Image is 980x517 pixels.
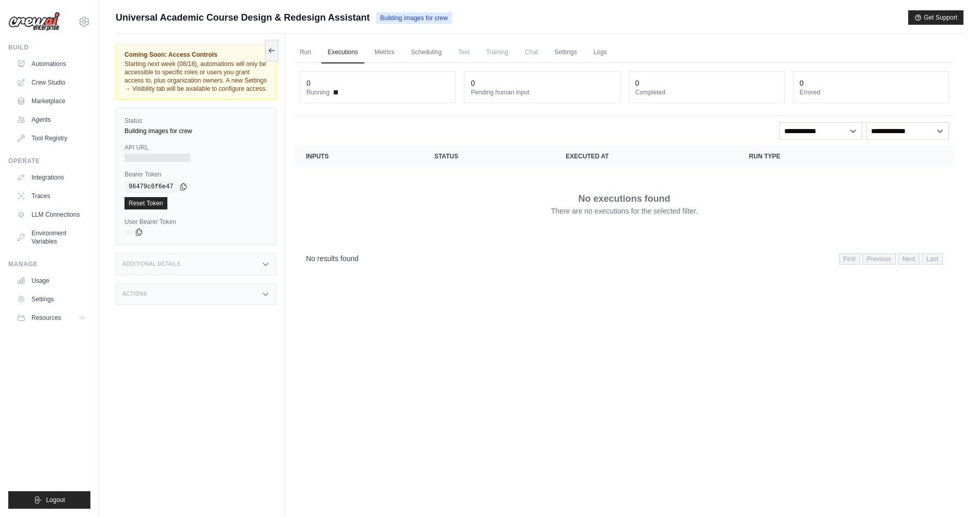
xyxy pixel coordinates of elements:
span: Building images for crew [376,12,452,24]
a: LLM Connections [12,206,90,223]
span: Starting next week (08/18), automations will only be accessible to specific roles or users you gr... [125,60,267,92]
div: 0 [306,78,310,88]
div: 0 [471,78,475,88]
div: 0 [800,78,804,88]
label: API URL [125,143,268,152]
a: Usage [12,272,90,289]
span: Resources [32,314,61,322]
dt: Errored [800,88,942,96]
nav: Pagination [293,245,955,271]
img: Logo [8,12,60,31]
span: Universal Academic Course Design & Redesign Assistant [116,10,370,25]
iframe: Chat Widget [928,467,980,517]
a: Settings [548,42,583,63]
button: Logout [8,491,90,509]
p: No results found [306,253,359,264]
button: Get Support [908,10,963,25]
a: Tool Registry [12,130,90,147]
span: Chat is not available until the deployment is complete [519,42,544,62]
a: Executions [321,42,364,63]
p: No executions found [579,191,671,206]
code: 96479c6f6e47 [125,181,177,193]
p: There are no executions for the selected filter. [551,206,698,216]
span: Running [306,88,330,96]
section: Crew executions table [293,146,955,271]
a: Reset Token [125,197,167,209]
a: Run [293,42,317,63]
a: Settings [12,291,90,308]
div: 0 [635,78,640,88]
a: Environment Variables [12,225,90,250]
th: Inputs [293,146,422,167]
button: Resources [12,310,90,326]
h3: Additional Details [122,261,180,267]
span: Test [452,42,476,62]
a: Integrations [12,169,90,186]
a: Scheduling [405,42,448,63]
th: Status [422,146,553,167]
nav: Pagination [839,253,943,265]
span: Last [922,253,943,265]
a: Crew Studio [12,74,90,91]
span: Coming Soon: Access Controls [125,51,268,59]
a: Agents [12,111,90,128]
span: Previous [862,253,896,265]
a: Logs [587,42,613,63]
span: Training is not available until the deployment is complete [480,42,515,62]
div: Manage [8,260,90,268]
th: Executed at [553,146,737,167]
label: Status [125,117,268,125]
a: Marketplace [12,93,90,109]
a: Traces [12,188,90,204]
th: Run Type [737,146,889,167]
span: Next [898,253,920,265]
a: Metrics [368,42,401,63]
div: Building images for crew [125,127,268,135]
h3: Actions [122,291,147,297]
a: Automations [12,56,90,72]
div: Build [8,43,90,52]
label: Bearer Token [125,170,268,179]
div: Operate [8,157,90,165]
span: Logout [46,496,65,504]
span: First [839,253,860,265]
dt: Pending human input [471,88,613,96]
label: User Bearer Token [125,218,268,226]
dt: Completed [635,88,778,96]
